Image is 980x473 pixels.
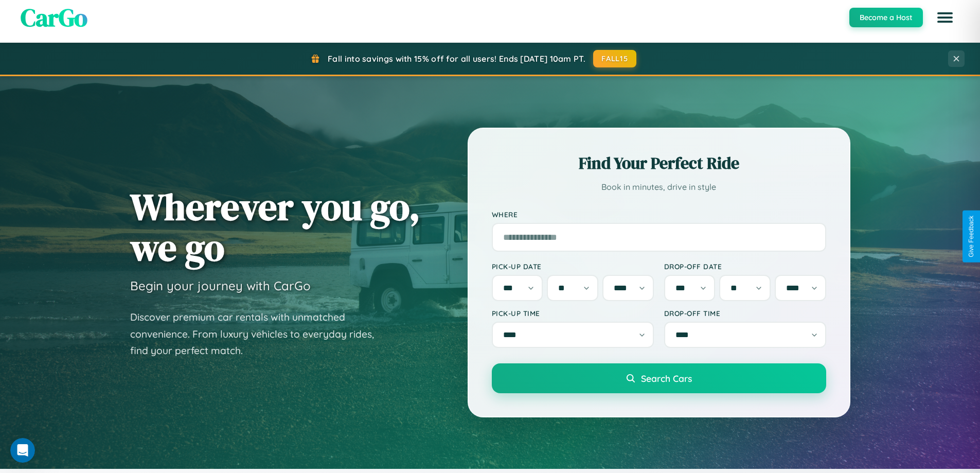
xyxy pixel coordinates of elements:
label: Pick-up Date [492,262,654,271]
p: Book in minutes, drive in style [492,180,826,195]
p: Discover premium car rentals with unmatched convenience. From luxury vehicles to everyday rides, ... [130,309,387,359]
label: Where [492,210,826,219]
button: FALL15 [593,50,636,67]
button: Search Cars [492,363,826,393]
div: Give Feedback [968,216,975,257]
label: Drop-off Date [664,262,826,271]
h1: Wherever you go, we go [130,186,420,268]
label: Pick-up Time [492,309,654,318]
h2: Find Your Perfect Ride [492,152,826,174]
button: Become a Host [849,8,923,27]
button: Open menu [931,3,959,32]
iframe: Intercom live chat [10,438,35,463]
h3: Begin your journey with CarGo [130,278,311,293]
span: Fall into savings with 15% off for all users! Ends [DATE] 10am PT. [328,54,585,64]
span: CarGo [21,1,87,34]
span: Search Cars [641,373,692,384]
label: Drop-off Time [664,309,826,318]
